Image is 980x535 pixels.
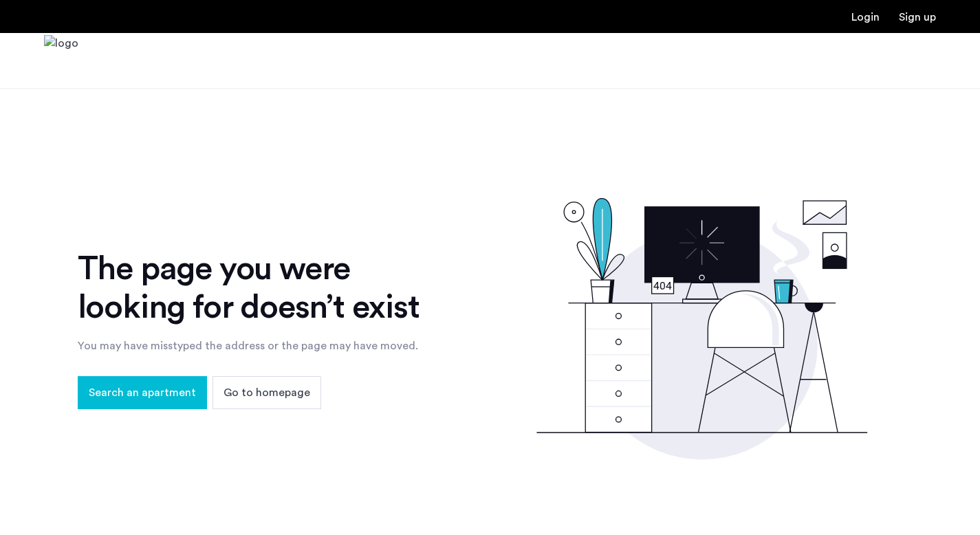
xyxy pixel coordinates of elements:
[213,376,321,409] button: button
[224,384,310,401] span: Go to homepage
[78,250,444,327] div: The page you were looking for doesn’t exist
[851,12,880,23] a: Login
[899,12,936,23] a: Registration
[78,338,444,354] div: You may have misstyped the address or the page may have moved.
[44,35,78,87] img: logo
[78,376,207,409] button: button
[44,35,78,87] a: Cazamio Logo
[89,384,196,401] span: Search an apartment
